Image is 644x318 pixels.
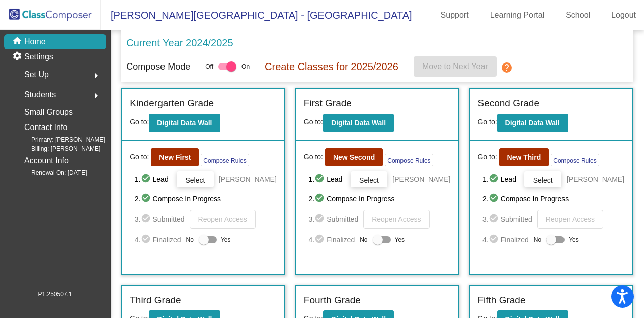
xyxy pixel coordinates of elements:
[141,234,153,246] mat-icon: check_circle
[537,210,603,229] button: Reopen Access
[489,193,501,205] mat-icon: check_circle
[90,90,102,102] mat-icon: arrow_right
[186,235,194,244] span: No
[149,114,220,132] button: Digital Data Wall
[433,7,477,23] a: Support
[534,235,541,244] span: No
[499,148,549,166] button: New Third
[497,114,568,132] button: Digital Data Wall
[157,119,212,127] b: Digital Data Wall
[304,96,352,111] label: First Grade
[482,7,553,23] a: Learning Portal
[177,171,214,187] button: Select
[569,234,579,246] span: Yes
[205,62,213,71] span: Off
[314,213,327,225] mat-icon: check_circle
[190,210,256,229] button: Reopen Access
[130,96,214,111] label: Kindergarten Grade
[15,168,87,177] span: Renewal On: [DATE]
[477,96,539,111] label: Second Grade
[308,193,450,205] span: 2. Compose In Progress
[477,118,497,126] span: Go to:
[24,154,69,168] p: Account Info
[130,118,149,126] span: Go to:
[363,210,429,229] button: Reopen Access
[198,215,247,223] span: Reopen Access
[507,153,541,161] b: New Third
[141,173,153,185] mat-icon: check_circle
[395,234,405,246] span: Yes
[219,174,277,184] span: [PERSON_NAME]
[24,51,53,63] p: Settings
[24,68,49,82] span: Set Up
[135,193,277,205] span: 2. Compose In Progress
[201,154,249,166] button: Compose Rules
[314,173,327,185] mat-icon: check_circle
[546,215,595,223] span: Reopen Access
[15,135,105,144] span: Primary: [PERSON_NAME]
[603,7,644,23] a: Logout
[533,176,553,184] span: Select
[12,51,24,63] mat-icon: settings
[489,213,501,225] mat-icon: check_circle
[314,193,327,205] mat-icon: check_circle
[130,293,181,308] label: Third Grade
[141,213,153,225] mat-icon: check_circle
[392,174,450,184] span: [PERSON_NAME]
[567,174,624,184] span: [PERSON_NAME]
[482,234,529,246] span: 4. Finalized
[12,36,24,48] mat-icon: home
[221,234,231,246] span: Yes
[130,152,149,162] span: Go to:
[90,70,102,82] mat-icon: arrow_right
[489,234,501,246] mat-icon: check_circle
[482,173,519,185] span: 1. Lead
[24,105,73,119] p: Small Groups
[482,213,532,225] span: 3. Submitted
[185,176,205,184] span: Select
[557,7,598,23] a: School
[422,62,488,71] span: Move to Next Year
[505,119,560,127] b: Digital Data Wall
[308,173,345,185] span: 1. Lead
[126,35,233,50] p: Current Year 2024/2025
[333,153,375,161] b: New Second
[265,59,398,74] p: Create Classes for 2025/2026
[477,152,497,162] span: Go to:
[159,153,191,161] b: New First
[314,234,327,246] mat-icon: check_circle
[385,154,433,166] button: Compose Rules
[101,7,412,23] span: [PERSON_NAME][GEOGRAPHIC_DATA] - [GEOGRAPHIC_DATA]
[304,118,323,126] span: Go to:
[372,215,421,223] span: Reopen Access
[24,120,67,135] p: Contact Info
[242,62,250,71] span: On
[482,193,624,205] span: 2. Compose In Progress
[489,173,501,185] mat-icon: check_circle
[477,293,525,308] label: Fifth Grade
[360,235,367,244] span: No
[323,114,394,132] button: Digital Data Wall
[24,88,56,102] span: Students
[308,234,355,246] span: 4. Finalized
[141,193,153,205] mat-icon: check_circle
[308,213,358,225] span: 3. Submitted
[414,56,497,77] button: Move to Next Year
[304,293,361,308] label: Fourth Grade
[135,173,172,185] span: 1. Lead
[135,213,185,225] span: 3. Submitted
[15,144,100,153] span: Billing: [PERSON_NAME]
[325,148,383,166] button: New Second
[551,154,599,166] button: Compose Rules
[351,171,388,187] button: Select
[135,234,181,246] span: 4. Finalized
[359,176,379,184] span: Select
[501,61,513,74] mat-icon: help
[151,148,199,166] button: New First
[524,171,561,187] button: Select
[126,60,190,74] p: Compose Mode
[304,152,323,162] span: Go to:
[331,119,386,127] b: Digital Data Wall
[24,36,46,48] p: Home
